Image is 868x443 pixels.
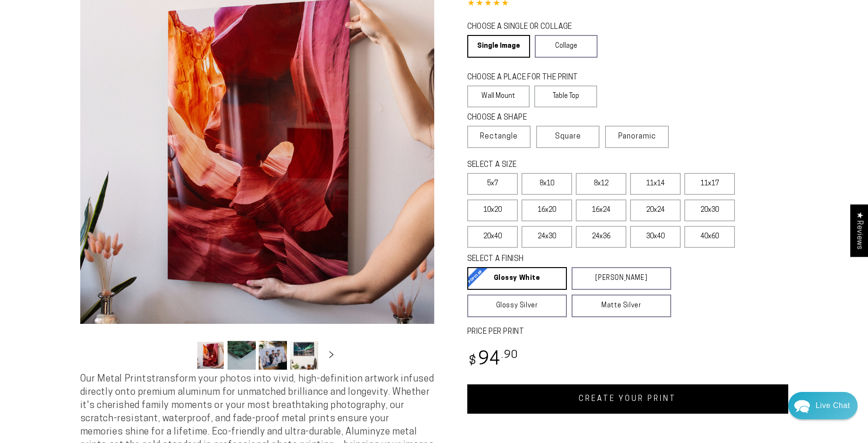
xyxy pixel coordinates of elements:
span: $ [469,355,477,368]
label: 11x14 [630,173,681,195]
label: Table Top [534,86,597,107]
legend: SELECT A SIZE [467,160,656,171]
button: Slide left [173,345,194,365]
label: 16x20 [522,200,572,221]
a: Glossy White [467,267,567,290]
span: Panoramic [618,133,656,140]
button: Load image 1 in gallery view [196,341,225,370]
label: Wall Mount [467,86,530,107]
label: 24x36 [576,226,626,248]
span: Square [555,131,581,142]
bdi: 94 [467,351,519,369]
label: 5x7 [467,173,518,195]
div: Contact Us Directly [816,392,850,419]
sup: .90 [501,350,518,361]
a: Single Image [467,35,530,58]
legend: SELECT A FINISH [467,254,649,265]
label: 11x17 [684,173,735,195]
label: 16x24 [576,200,626,221]
label: 20x24 [630,200,681,221]
label: 20x30 [684,200,735,221]
a: CREATE YOUR PRINT [467,384,788,414]
a: Matte Silver [572,295,671,317]
a: [PERSON_NAME] [572,267,671,290]
a: Collage [535,35,598,58]
label: 40x60 [684,226,735,248]
a: Glossy Silver [467,295,567,317]
label: 8x10 [522,173,572,195]
button: Load image 4 in gallery view [290,341,318,370]
button: Load image 2 in gallery view [228,341,256,370]
label: PRICE PER PRINT [467,327,788,338]
legend: CHOOSE A SHAPE [467,113,590,123]
span: Rectangle [480,131,518,142]
label: 24x30 [522,226,572,248]
div: Chat widget toggle [788,392,858,419]
label: 8x12 [576,173,626,195]
button: Slide right [321,345,342,365]
div: Click to open Judge.me floating reviews tab [850,204,868,257]
legend: CHOOSE A SINGLE OR COLLAGE [467,22,589,33]
button: Load image 3 in gallery view [259,341,287,370]
legend: CHOOSE A PLACE FOR THE PRINT [467,72,589,83]
label: 30x40 [630,226,681,248]
label: 10x20 [467,200,518,221]
label: 20x40 [467,226,518,248]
